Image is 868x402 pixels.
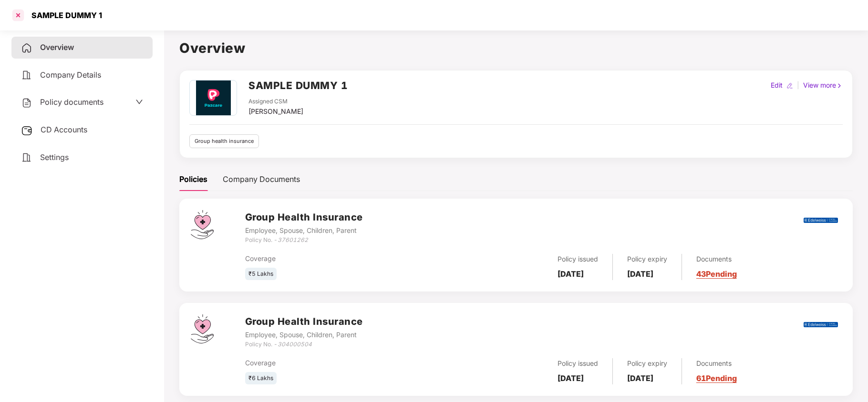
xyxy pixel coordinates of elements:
[245,225,363,236] div: Employee, Spouse, Children, Parent
[558,358,598,369] div: Policy issued
[558,254,598,264] div: Policy issued
[786,82,793,89] img: editIcon
[40,42,74,52] span: Overview
[179,38,853,59] h1: Overview
[179,173,207,185] div: Policies
[245,372,277,385] div: ₹6 Lakhs
[627,373,653,383] b: [DATE]
[836,82,843,89] img: rightIcon
[248,106,303,117] div: [PERSON_NAME]
[696,373,737,383] a: 61 Pending
[21,152,32,163] img: svg+xml;base64,PHN2ZyB4bWxucz0iaHR0cDovL3d3dy53My5vcmcvMjAwMC9zdmciIHdpZHRoPSIyNCIgaGVpZ2h0PSIyNC...
[627,358,667,369] div: Policy expiry
[804,218,838,223] img: edel.png
[804,322,838,327] img: edel.png
[21,97,32,109] img: svg+xml;base64,PHN2ZyB4bWxucz0iaHR0cDovL3d3dy53My5vcmcvMjAwMC9zdmciIHdpZHRoPSIyNCIgaGVpZ2h0PSIyNC...
[696,358,737,369] div: Documents
[769,80,785,90] div: Edit
[191,80,235,115] img: Pazcare_Alternative_logo-01-01.png
[245,268,277,281] div: ₹5 Lakhs
[245,236,363,245] div: Policy No. -
[696,254,737,264] div: Documents
[248,78,348,93] h2: SAMPLE DUMMY 1
[245,210,363,225] h3: Group Health Insurance
[40,97,103,107] span: Policy documents
[248,97,303,106] div: Assigned CSM
[245,330,363,340] div: Employee, Spouse, Children, Parent
[627,269,653,279] b: [DATE]
[191,314,214,343] img: svg+xml;base64,PHN2ZyB4bWxucz0iaHR0cDovL3d3dy53My5vcmcvMjAwMC9zdmciIHdpZHRoPSI0Ny43MTQiIGhlaWdodD...
[21,70,32,81] img: svg+xml;base64,PHN2ZyB4bWxucz0iaHR0cDovL3d3dy53My5vcmcvMjAwMC9zdmciIHdpZHRoPSIyNCIgaGVpZ2h0PSIyNC...
[223,173,300,185] div: Company Documents
[245,253,444,264] div: Coverage
[21,42,32,54] img: svg+xml;base64,PHN2ZyB4bWxucz0iaHR0cDovL3d3dy53My5vcmcvMjAwMC9zdmciIHdpZHRoPSIyNCIgaGVpZ2h0PSIyNC...
[245,340,363,349] div: Policy No. -
[41,125,87,134] span: CD Accounts
[558,269,584,279] b: [DATE]
[278,341,312,348] i: 304000504
[696,269,737,279] a: 43 Pending
[801,80,845,90] div: View more
[135,98,143,106] span: down
[245,358,444,368] div: Coverage
[40,152,69,162] span: Settings
[191,210,214,239] img: svg+xml;base64,PHN2ZyB4bWxucz0iaHR0cDovL3d3dy53My5vcmcvMjAwMC9zdmciIHdpZHRoPSI0Ny43MTQiIGhlaWdodD...
[26,10,102,20] div: SAMPLE DUMMY 1
[40,70,101,80] span: Company Details
[795,80,801,90] div: |
[558,373,584,383] b: [DATE]
[189,134,259,148] div: Group health insurance
[21,125,33,136] img: svg+xml;base64,PHN2ZyB3aWR0aD0iMjUiIGhlaWdodD0iMjQiIHZpZXdCb3g9IjAgMCAyNSAyNCIgZmlsbD0ibm9uZSIgeG...
[627,254,667,264] div: Policy expiry
[245,314,363,329] h3: Group Health Insurance
[278,236,308,243] i: 37601262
